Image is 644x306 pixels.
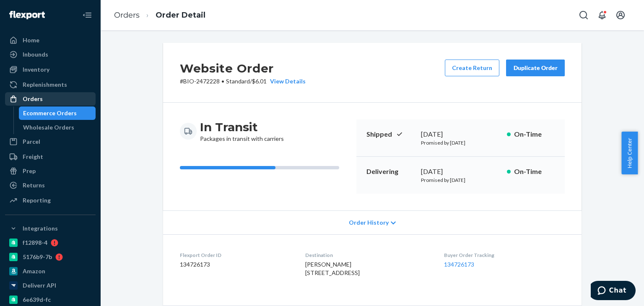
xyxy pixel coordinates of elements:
[366,130,414,139] p: Shipped
[5,63,96,76] a: Inventory
[180,252,292,259] dt: Flexport Order ID
[180,77,306,86] p: # BIO-2472228 / $6.01
[19,121,96,134] a: Wholesale Orders
[5,92,96,106] a: Orders
[5,150,96,163] a: Freight
[5,194,96,207] a: Reporting
[594,7,610,23] button: Open notifications
[5,250,96,264] a: 5176b9-7b
[23,296,51,304] div: 6e639d-fc
[180,260,292,269] dd: 134726173
[444,261,474,268] a: 134726173
[23,253,52,261] div: 5176b9-7b
[23,224,58,233] div: Integrations
[349,218,389,227] span: Order History
[23,123,74,132] div: Wholesale Orders
[156,10,205,20] a: Order Detail
[23,281,56,290] div: Deliverr API
[506,60,565,76] button: Duplicate Order
[5,135,96,148] a: Parcel
[23,109,77,117] div: Ecommerce Orders
[513,64,558,72] div: Duplicate Order
[23,181,45,189] div: Returns
[5,265,96,278] a: Amazon
[9,11,45,19] img: Flexport logo
[5,34,96,47] a: Home
[23,267,45,275] div: Amazon
[200,119,284,135] h3: In Transit
[514,130,555,139] p: On-Time
[612,7,629,23] button: Open account menu
[180,60,306,77] h2: Website Order
[5,164,96,178] a: Prep
[305,261,360,276] span: [PERSON_NAME] [STREET_ADDRESS]
[421,167,500,176] div: [DATE]
[445,60,499,76] button: Create Return
[19,106,96,120] a: Ecommerce Orders
[23,65,49,74] div: Inventory
[23,196,51,205] div: Reporting
[23,50,48,59] div: Inbounds
[23,153,43,161] div: Freight
[421,139,500,146] p: Promised by [DATE]
[5,78,96,91] a: Replenishments
[5,222,96,235] button: Integrations
[114,10,140,20] a: Orders
[366,167,414,176] p: Delivering
[421,176,500,184] p: Promised by [DATE]
[23,167,36,175] div: Prep
[23,36,39,44] div: Home
[575,7,592,23] button: Open Search Box
[221,78,224,85] span: •
[23,239,47,247] div: f12898-4
[621,132,638,174] button: Help Center
[444,252,565,259] dt: Buyer Order Tracking
[79,7,96,23] button: Close Navigation
[267,77,306,86] button: View Details
[226,78,250,85] span: Standard
[5,236,96,249] a: f12898-4
[421,130,500,139] div: [DATE]
[23,137,40,146] div: Parcel
[107,3,212,28] ol: breadcrumbs
[200,119,284,143] div: Packages in transit with carriers
[5,48,96,61] a: Inbounds
[514,167,555,176] p: On-Time
[23,95,43,103] div: Orders
[5,179,96,192] a: Returns
[305,252,430,259] dt: Destination
[5,279,96,292] a: Deliverr API
[591,281,636,302] iframe: Opens a widget where you can chat to one of our agents
[23,80,67,89] div: Replenishments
